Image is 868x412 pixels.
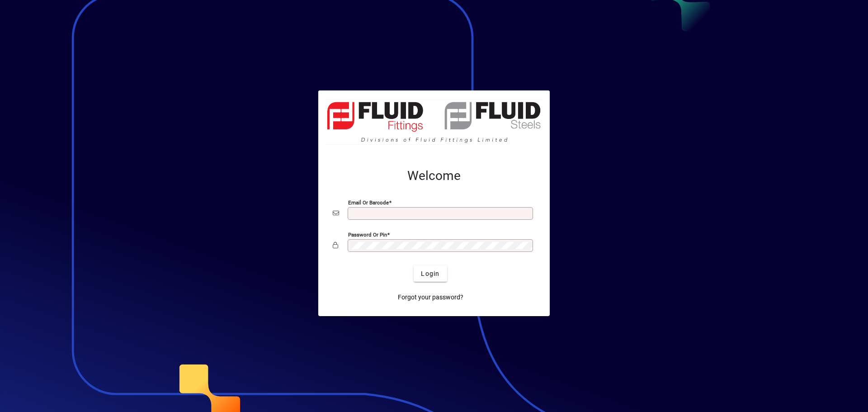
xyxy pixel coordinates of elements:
span: Forgot your password? [398,293,463,302]
button: Login [414,265,447,282]
a: Forgot your password? [394,289,467,305]
mat-label: Password or Pin [348,232,387,238]
span: Login [421,269,439,279]
mat-label: Email or Barcode [348,199,389,206]
h2: Welcome [333,168,535,184]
